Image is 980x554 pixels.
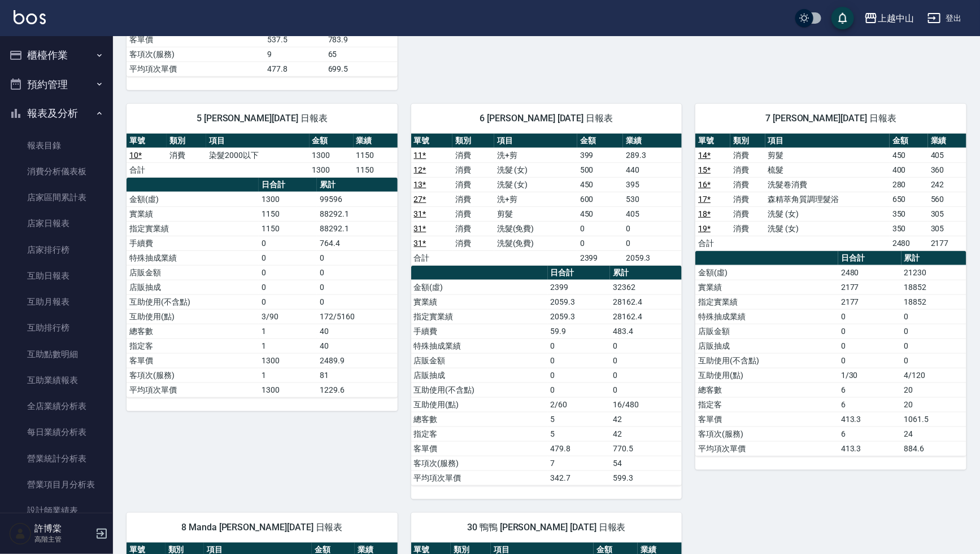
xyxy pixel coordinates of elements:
td: 405 [623,206,682,221]
td: 477.8 [264,61,325,76]
th: 金額 [577,134,623,148]
td: 81 [317,368,398,382]
td: 染髮2000以下 [206,148,309,162]
td: 1300 [310,148,354,162]
td: 1061.5 [901,412,966,427]
td: 600 [577,192,623,206]
td: 互助使用(不含點) [127,294,259,309]
td: 350 [890,206,928,221]
td: 消費 [730,206,765,221]
td: 洗髮 (女) [765,206,890,221]
td: 2059.3 [548,294,611,309]
td: 537.5 [264,32,325,47]
td: 指定客 [127,338,259,353]
td: 0 [548,338,611,353]
td: 金額(虛) [695,265,838,280]
td: 764.4 [317,236,398,250]
td: 0 [901,309,966,324]
a: 消費分析儀表板 [5,159,108,184]
td: 指定實業績 [127,221,259,236]
td: 0 [901,324,966,338]
td: 實業績 [411,294,548,309]
td: 5 [548,412,611,427]
td: 0 [317,250,398,265]
td: 20 [901,397,966,412]
th: 金額 [310,134,354,148]
td: 指定客 [411,427,548,441]
th: 日合計 [548,266,611,280]
td: 平均項次單價 [127,61,264,76]
td: 金額(虛) [411,280,548,294]
td: 2399 [577,250,623,265]
td: 342.7 [548,471,611,485]
td: 350 [890,221,928,236]
td: 28162.4 [610,294,682,309]
td: 洗髮(免費) [494,236,577,250]
td: 305 [928,221,966,236]
td: 特殊抽成業績 [411,338,548,353]
td: 店販金額 [127,265,259,280]
td: 1 [259,324,317,338]
table: a dense table [411,134,682,266]
td: 783.9 [325,32,398,47]
th: 金額 [890,134,928,148]
td: 42 [610,412,682,427]
td: 消費 [730,177,765,192]
td: 金額(虛) [127,192,259,206]
th: 累計 [901,251,966,266]
td: 6 [838,397,901,412]
td: 42 [610,427,682,441]
a: 互助業績報表 [5,367,108,393]
td: 實業績 [127,206,259,221]
td: 店販抽成 [411,368,548,382]
td: 450 [577,206,623,221]
td: 特殊抽成業績 [695,309,838,324]
span: 8 Manda [PERSON_NAME][DATE] 日報表 [140,522,384,533]
a: 營業統計分析表 [5,446,108,472]
td: 客項次(服務) [127,47,264,61]
td: 399 [577,148,623,162]
td: 洗髮 (女) [494,162,577,177]
td: 560 [928,192,966,206]
th: 日合計 [838,251,901,266]
td: 1 [259,368,317,382]
td: 450 [577,177,623,192]
td: 6 [838,427,901,441]
td: 2480 [838,265,901,280]
td: 2059.3 [623,250,682,265]
img: Logo [14,10,46,24]
td: 消費 [452,206,494,221]
td: 互助使用(點) [411,397,548,412]
td: 客項次(服務) [695,427,838,441]
td: 770.5 [610,441,682,456]
th: 業績 [623,134,682,148]
td: 99596 [317,192,398,206]
td: 16/480 [610,397,682,412]
th: 累計 [610,266,682,280]
td: 平均項次單價 [411,471,548,485]
td: 0 [577,221,623,236]
td: 1229.6 [317,382,398,397]
span: 6 [PERSON_NAME] [DATE] 日報表 [425,113,669,124]
td: 2177 [838,294,901,309]
td: 65 [325,47,398,61]
a: 報表目錄 [5,133,108,159]
td: 互助使用(不含點) [695,353,838,368]
td: 消費 [452,148,494,162]
a: 互助排行榜 [5,315,108,341]
td: 合計 [411,250,453,265]
td: 互助使用(點) [695,368,838,382]
td: 2399 [548,280,611,294]
td: 0 [610,382,682,397]
td: 店販抽成 [695,338,838,353]
td: 消費 [452,221,494,236]
table: a dense table [127,178,398,398]
td: 指定實業績 [411,309,548,324]
td: 88292.1 [317,206,398,221]
td: 消費 [452,177,494,192]
td: 530 [623,192,682,206]
td: 40 [317,324,398,338]
td: 客項次(服務) [411,456,548,471]
td: 242 [928,177,966,192]
td: 總客數 [695,382,838,397]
